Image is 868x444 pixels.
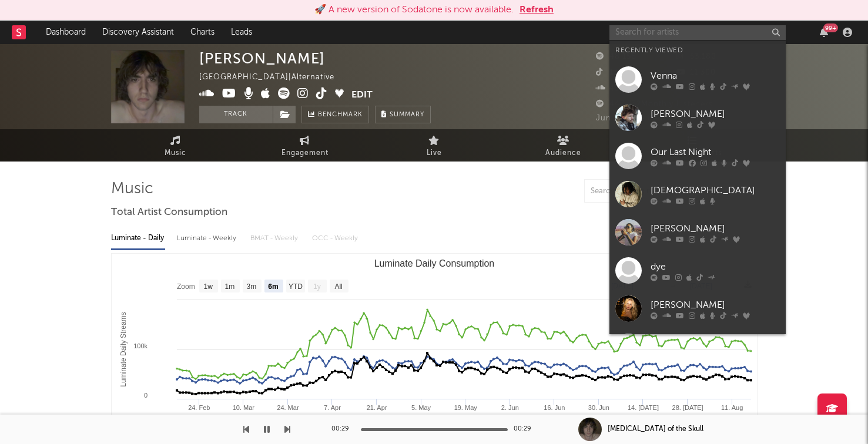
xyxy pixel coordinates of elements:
[177,282,195,291] text: Zoom
[232,404,254,411] text: 10. Mar
[182,21,223,44] a: Charts
[94,21,182,44] a: Discovery Assistant
[288,282,302,291] text: YTD
[143,392,147,399] text: 0
[499,129,628,162] a: Audience
[651,260,780,274] div: dye
[119,312,127,386] text: Luminate Daily Streams
[111,129,240,162] a: Music
[203,282,213,291] text: 1w
[514,422,537,436] div: 00:29
[520,3,554,17] button: Refresh
[268,282,278,291] text: 6m
[651,221,780,236] div: [PERSON_NAME]
[375,106,431,123] button: Summary
[585,187,709,196] input: Search by song name or URL
[596,53,636,60] span: 48,156
[609,25,786,40] input: Search for artists
[314,3,514,17] div: 🚀 A new version of Sodatone is now available.
[199,106,273,123] button: Track
[313,282,321,291] text: 1y
[651,107,780,121] div: [PERSON_NAME]
[545,146,581,160] span: Audience
[370,129,499,162] a: Live
[199,70,348,85] div: [GEOGRAPHIC_DATA] | Alternative
[374,258,494,268] text: Luminate Daily Consumption
[351,88,373,102] button: Edit
[301,106,369,123] a: Benchmark
[672,404,703,411] text: 28. [DATE]
[246,282,256,291] text: 3m
[596,85,619,92] span: 45
[165,146,186,160] span: Music
[177,228,239,248] div: Luminate - Weekly
[823,23,838,32] div: 99 +
[588,404,609,411] text: 30. Jun
[331,422,355,436] div: 00:29
[390,112,424,118] span: Summary
[651,298,780,312] div: [PERSON_NAME]
[651,69,780,83] div: Venna
[609,175,786,213] a: [DEMOGRAPHIC_DATA]
[627,404,658,411] text: 14. [DATE]
[544,404,565,411] text: 16. Jun
[609,60,786,99] a: Venna
[427,146,442,160] span: Live
[609,251,786,290] a: dye
[199,50,325,67] div: [PERSON_NAME]
[38,21,94,44] a: Dashboard
[596,100,713,108] span: 447,332 Monthly Listeners
[608,424,703,435] div: [MEDICAL_DATA] of the Skull
[133,342,148,349] text: 100k
[324,404,341,411] text: 7. Apr
[277,404,299,411] text: 24. Mar
[454,404,477,411] text: 19. May
[111,228,165,248] div: Luminate - Daily
[318,108,363,122] span: Benchmark
[281,146,329,160] span: Engagement
[609,328,786,366] a: [PERSON_NAME]
[609,290,786,328] a: [PERSON_NAME]
[820,28,828,37] button: 99+
[596,69,636,76] span: 13,600
[609,137,786,175] a: Our Last Night
[334,282,342,291] text: All
[609,99,786,137] a: [PERSON_NAME]
[223,21,260,44] a: Leads
[188,404,210,411] text: 24. Feb
[411,404,431,411] text: 5. May
[596,115,666,122] span: Jump Score: 84.0
[224,282,234,291] text: 1m
[651,183,780,197] div: [DEMOGRAPHIC_DATA]
[615,43,780,58] div: Recently Viewed
[609,213,786,251] a: [PERSON_NAME]
[366,404,387,411] text: 21. Apr
[240,129,370,162] a: Engagement
[111,206,227,220] span: Total Artist Consumption
[501,404,518,411] text: 2. Jun
[651,145,780,159] div: Our Last Night
[720,404,742,411] text: 11. Aug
